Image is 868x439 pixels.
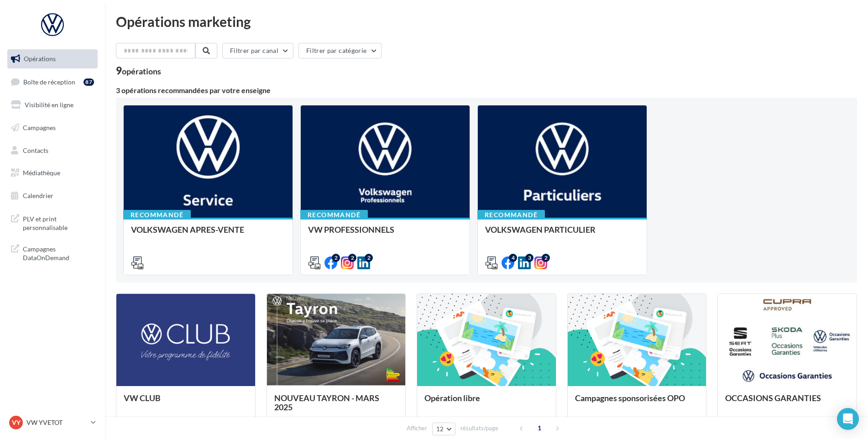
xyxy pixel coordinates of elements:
div: 2 [542,254,550,262]
span: VW CLUB [124,393,161,403]
span: Afficher [407,424,427,433]
div: 2 [365,254,373,262]
div: opérations [122,67,161,75]
div: 87 [84,78,94,86]
span: Contacts [23,146,48,154]
span: Campagnes DataOnDemand [23,243,94,262]
span: Campagnes sponsorisées OPO [575,393,685,403]
p: VW YVETOT [26,418,87,427]
span: VOLKSWAGEN APRES-VENTE [131,225,244,235]
span: Médiathèque [23,169,60,177]
span: VY [12,418,21,427]
a: Médiathèque [5,163,99,183]
div: 4 [509,254,517,262]
span: Calendrier [23,192,53,199]
div: 2 [332,254,340,262]
span: Campagnes [23,124,56,131]
span: Opérations [24,55,56,63]
div: Open Intercom Messenger [837,408,859,430]
div: Recommandé [300,210,368,220]
a: VY VW YVETOT [7,414,98,431]
a: Opérations [5,49,99,68]
span: 1 [532,421,547,435]
button: Filtrer par canal [222,43,293,58]
a: Boîte de réception87 [5,72,99,92]
span: PLV et print personnalisable [23,213,94,232]
span: VW PROFESSIONNELS [308,225,394,235]
span: Boîte de réception [23,78,75,85]
span: Visibilité en ligne [25,101,73,109]
div: 3 [525,254,533,262]
div: Recommandé [477,210,545,220]
div: Recommandé [123,210,191,220]
span: VOLKSWAGEN PARTICULIER [485,225,596,235]
div: Opérations marketing [116,15,857,28]
button: 12 [432,423,455,435]
span: 12 [436,425,444,433]
div: 3 opérations recommandées par votre enseigne [116,87,857,94]
button: Filtrer par catégorie [298,43,382,58]
span: résultats/page [460,424,498,433]
div: 2 [348,254,356,262]
a: Visibilité en ligne [5,95,99,115]
a: Calendrier [5,186,99,205]
a: Contacts [5,141,99,160]
a: PLV et print personnalisable [5,209,99,236]
span: Opération libre [424,393,480,403]
a: Campagnes DataOnDemand [5,239,99,266]
div: 9 [116,66,161,76]
span: NOUVEAU TAYRON - MARS 2025 [274,393,379,412]
a: Campagnes [5,118,99,137]
span: OCCASIONS GARANTIES [725,393,821,403]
